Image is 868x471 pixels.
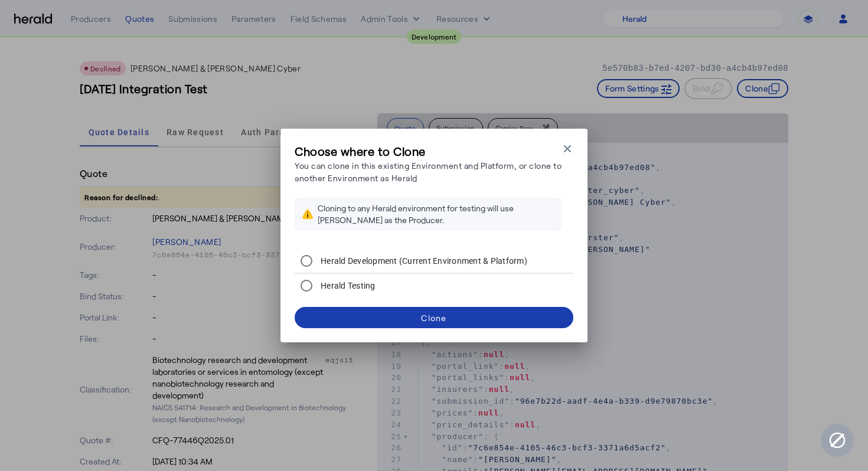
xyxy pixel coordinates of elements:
div: Cloning to any Herald environment for testing will use [PERSON_NAME] as the Producer. [318,202,554,226]
h3: Choose where to Clone [295,143,562,159]
label: Herald Development (Current Environment & Platform) [318,255,527,267]
label: Herald Testing [318,280,376,292]
div: Clone [421,312,446,324]
button: Clone [295,307,573,328]
p: You can clone in this existing Environment and Platform, or clone to another Environment as Herald [295,159,562,184]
